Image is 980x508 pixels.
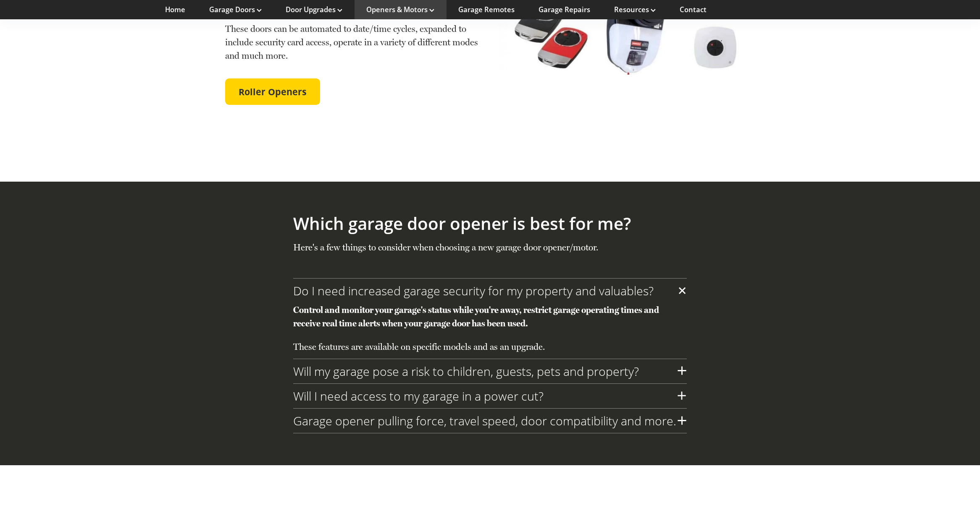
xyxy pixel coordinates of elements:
a: Openers & Motors [366,5,434,14]
a: Garage Repairs [539,5,590,14]
h2: Which garage door opener is best for me? [293,214,687,234]
h3: Do I need increased garage security for my property and valuables? [293,284,654,298]
span: Roller Openers [239,86,307,97]
a: Resources [614,5,656,14]
h3: Will my garage pose a risk to children, guests, pets and property? [293,364,639,378]
a: Roller Openers [225,78,320,105]
h3: Will I need access to my garage in a power cut? [293,389,544,403]
a: Door Upgrades [286,5,342,14]
a: Contact [680,5,707,14]
p: These features are available on specific models and as an upgrade. [293,340,687,354]
a: Garage Doors [209,5,262,14]
strong: Control and monitor your garage's status while you're away, restrict garage operating times and r... [293,305,659,328]
p: Here's a few things to consider when choosing a new garage door opener/motor. [293,241,687,254]
p: These doors can be automated to date/time cycles, expanded to include security card access, opera... [225,22,482,63]
a: Home [165,5,185,14]
a: Garage Remotes [458,5,515,14]
h3: Garage opener pulling force, travel speed, door compatibility and more. [293,414,676,428]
